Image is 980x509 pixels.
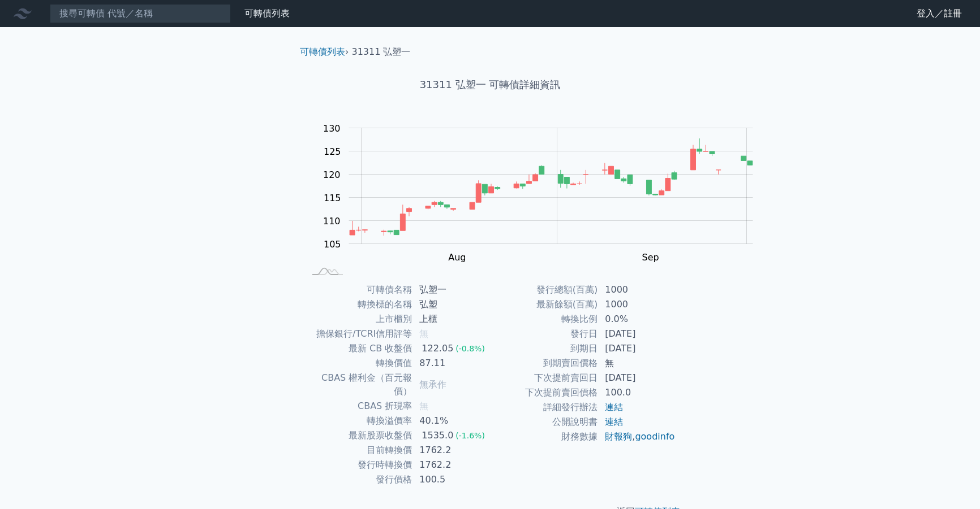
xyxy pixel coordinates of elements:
td: 弘塑一 [412,282,490,297]
td: 下次提前賣回價格 [490,385,598,400]
td: 最新股票收盤價 [304,428,412,443]
a: goodinfo [635,431,674,442]
tspan: Aug [448,252,466,263]
td: 上櫃 [412,312,490,327]
td: 公開說明書 [490,415,598,429]
span: 無 [419,328,428,339]
div: 122.05 [419,342,455,355]
td: 發行總額(百萬) [490,282,598,297]
td: 下次提前賣回日 [490,371,598,385]
td: 轉換價值 [304,356,412,371]
tspan: 110 [323,216,341,227]
a: 連結 [605,402,623,412]
span: 無承作 [419,379,446,390]
td: 轉換溢價率 [304,414,412,428]
a: 可轉債列表 [300,46,345,57]
td: 87.11 [412,356,490,371]
td: 可轉債名稱 [304,282,412,297]
li: 31311 弘塑一 [352,45,411,59]
a: 可轉債列表 [244,8,290,19]
td: 1000 [598,282,676,297]
td: [DATE] [598,341,676,356]
td: 發行日 [490,327,598,341]
tspan: 120 [323,169,341,180]
td: 到期日 [490,341,598,356]
td: 轉換標的名稱 [304,297,412,312]
td: 弘塑 [412,297,490,312]
td: 100.5 [412,472,490,487]
td: [DATE] [598,371,676,385]
a: 連結 [605,416,623,427]
tspan: 125 [324,146,341,157]
tspan: 105 [324,239,341,250]
tspan: 115 [324,193,341,203]
input: 搜尋可轉債 代號／名稱 [50,4,231,23]
tspan: 130 [323,123,341,134]
td: 擔保銀行/TCRI信用評等 [304,327,412,341]
td: 最新餘額(百萬) [490,297,598,312]
td: 100.0 [598,385,676,400]
tspan: Sep [642,252,659,263]
h1: 31311 弘塑一 可轉債詳細資訊 [291,77,689,93]
td: 0.0% [598,312,676,327]
span: (-0.8%) [455,344,485,353]
td: 詳細發行辦法 [490,400,598,415]
td: 最新 CB 收盤價 [304,341,412,356]
td: 40.1% [412,414,490,428]
td: , [598,429,676,444]
td: 1762.2 [412,458,490,472]
td: 無 [598,356,676,371]
td: 財務數據 [490,429,598,444]
td: 上市櫃別 [304,312,412,327]
div: 1535.0 [419,429,455,442]
span: (-1.6%) [455,431,485,440]
td: 發行時轉換價 [304,458,412,472]
td: [DATE] [598,327,676,341]
span: 無 [419,401,428,411]
td: CBAS 權利金（百元報價） [304,371,412,399]
li: › [300,45,349,59]
td: 發行價格 [304,472,412,487]
td: CBAS 折現率 [304,399,412,414]
td: 轉換比例 [490,312,598,327]
td: 1000 [598,297,676,312]
td: 1762.2 [412,443,490,458]
a: 財報狗 [605,431,632,442]
td: 到期賣回價格 [490,356,598,371]
a: 登入／註冊 [908,5,971,23]
td: 目前轉換價 [304,443,412,458]
g: Chart [317,123,770,263]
